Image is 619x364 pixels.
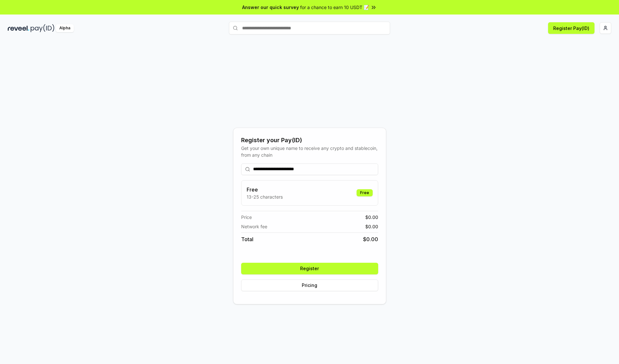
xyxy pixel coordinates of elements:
[8,24,29,32] img: reveel_dark
[56,24,74,32] div: Alpha
[241,214,252,221] span: Price
[241,235,253,243] span: Total
[241,136,378,145] div: Register your Pay(ID)
[31,24,54,32] img: pay_id
[242,4,299,11] span: Answer our quick survey
[241,263,378,274] button: Register
[548,22,594,34] button: Register Pay(ID)
[363,235,378,243] span: $ 0.00
[241,145,378,158] div: Get your own unique name to receive any crypto and stablecoin, from any chain
[247,193,283,200] p: 13-25 characters
[241,223,267,230] span: Network fee
[241,280,378,291] button: Pricing
[300,4,369,11] span: for a chance to earn 10 USDT 📝
[365,214,378,221] span: $ 0.00
[365,223,378,230] span: $ 0.00
[357,189,373,196] div: Free
[247,186,283,193] h3: Free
